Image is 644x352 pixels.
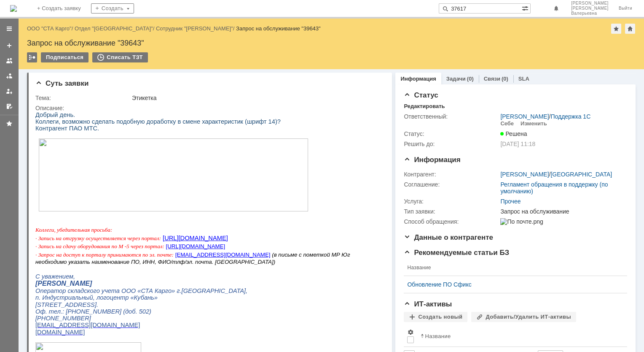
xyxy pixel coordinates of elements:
[550,113,590,120] a: Поддержка 1С
[27,25,72,32] a: ООО "СТА Карго"
[236,25,321,32] div: Запрос на обслуживание "39643"
[417,325,620,347] th: Название
[400,76,436,82] a: Информация
[3,69,16,83] a: Заявки в моей ответственности
[35,95,130,101] div: Тема:
[404,130,499,137] div: Статус:
[571,11,609,16] span: Валерьевна
[10,5,17,12] a: Перейти на домашнюю страницу
[35,105,382,111] div: Описание:
[484,76,500,82] a: Связи
[521,120,547,127] div: Изменить
[127,123,193,130] a: [URL][DOMAIN_NAME]
[500,120,514,127] div: Себе
[404,141,499,147] div: Решить до:
[75,25,153,32] a: Отдел "[GEOGRAPHIC_DATA]"
[404,218,499,225] div: Способ обращения:
[502,76,508,82] div: (0)
[500,181,608,195] a: Регламент обращения в поддержку (по умолчанию)
[500,218,543,225] img: По почте.png
[8,186,137,192] span: Email отправителя: [EMAIL_ADDRESS][DOMAIN_NAME]
[571,6,609,11] span: [PERSON_NAME]
[550,171,612,178] a: [GEOGRAPHIC_DATA]
[500,171,612,178] div: /
[404,91,438,99] span: Статус
[404,208,499,215] div: Тип заявки:
[140,38,236,45] a: [EMAIL_ADDRESS][DOMAIN_NAME]
[404,103,445,110] div: Редактировать
[3,100,16,113] a: Мои согласования
[35,79,89,87] span: Суть заявки
[3,54,16,68] a: Заявки на командах
[10,5,17,12] img: logo
[3,84,16,98] a: Мои заявки
[27,25,75,32] div: /
[27,39,636,47] div: Запрос на обслуживание "39643"
[446,76,466,82] a: Задачи
[131,30,191,37] span: [URL][DOMAIN_NAME]
[518,76,529,82] a: SLA
[132,95,380,101] div: Этикетка
[500,113,549,120] a: [PERSON_NAME]
[75,25,156,32] div: /
[625,24,635,34] div: Сделать домашней страницей
[404,171,499,178] div: Контрагент:
[500,130,527,137] span: Решена
[404,198,499,205] div: Услуга:
[404,156,460,164] span: Информация
[91,3,134,14] div: Создать
[3,39,16,52] a: Создать заявку
[404,181,499,188] div: Соглашение:
[3,27,273,100] img: download
[404,249,509,257] span: Рекомендуемые статьи БЗ
[407,281,617,288] a: Обновление ПО Сфикс
[425,333,451,339] div: Название
[522,4,530,12] span: Расширенный поиск
[156,25,236,32] div: /
[611,24,621,34] div: Добавить в избранное
[131,132,190,138] span: [URL][DOMAIN_NAME]
[407,329,414,336] span: Настройки
[140,140,235,146] span: [EMAIL_ADDRESS][DOMAIN_NAME]
[404,233,493,241] span: Данные о контрагенте
[140,39,236,45] span: [EMAIL_ADDRESS][DOMAIN_NAME]
[140,140,235,146] a: [EMAIL_ADDRESS][DOMAIN_NAME]
[156,25,233,32] a: Сотрудник "[PERSON_NAME]"
[27,52,37,62] div: Работа с массовостью
[128,22,193,29] a: [URL][DOMAIN_NAME]
[500,113,590,120] div: /
[404,300,452,308] span: ИТ-активы
[131,30,191,37] a: [URL][DOMAIN_NAME]
[500,171,549,178] a: [PERSON_NAME]
[404,260,620,276] th: Название
[500,208,623,215] div: Запрос на обслуживание
[131,131,190,138] a: [URL][DOMAIN_NAME]
[467,76,474,82] div: (0)
[500,141,535,147] span: [DATE] 11:18
[500,198,521,205] a: Прочее
[571,1,609,6] span: [PERSON_NAME]
[404,113,499,120] div: Ответственный:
